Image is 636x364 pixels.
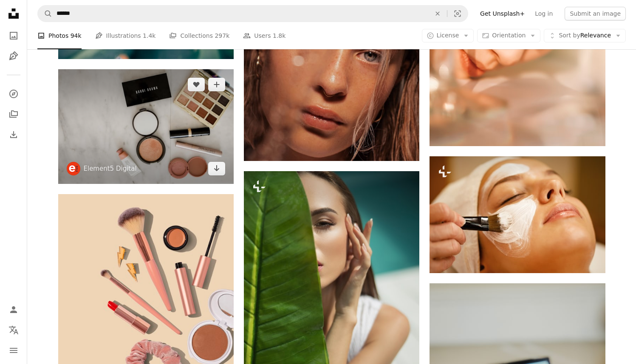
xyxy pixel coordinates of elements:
span: 1.8k [273,31,285,40]
img: photo of assorted makeup products on gray surface [58,69,234,184]
span: 1.4k [143,31,155,40]
a: photo of assorted makeup products on gray surface [58,122,234,130]
button: License [422,29,474,42]
a: Element5 Digital [84,164,137,173]
span: License [437,32,459,39]
a: Collections 297k [169,22,229,49]
a: Explore [5,85,22,102]
img: Close-up of beautician applying white mask on woman's face during beauty treatment at the spa. [430,156,605,273]
button: Orientation [477,29,540,42]
a: Home — Unsplash [5,5,22,24]
a: Illustrations [5,48,22,65]
img: Go to Element5 Digital's profile [67,162,80,175]
a: Photos [5,27,22,44]
span: Sort by [559,32,580,39]
span: Orientation [492,32,526,39]
button: Add to Collection [208,78,225,91]
a: Download [208,162,225,175]
a: Users 1.8k [243,22,285,49]
button: Sort byRelevance [544,29,626,42]
a: woman with brown hair and brown eyes [244,48,419,55]
span: 297k [215,31,229,40]
a: Illustrations 1.4k [95,22,156,49]
button: Visual search [447,6,468,22]
button: Language [5,322,22,339]
a: Get Unsplash+ [475,7,530,20]
button: Submit an image [565,7,626,20]
a: Close-up of beautician applying white mask on woman's face during beauty treatment at the spa. [430,211,605,218]
a: pink and brown makeup brush set [58,278,234,285]
a: Log in / Sign up [5,301,22,318]
button: Clear [428,6,447,22]
span: Relevance [559,31,611,40]
button: Search Unsplash [38,6,52,22]
form: Find visuals sitewide [37,5,468,22]
a: Download History [5,126,22,143]
a: Close up of pretty woman covering her face with a green leaf [244,299,419,307]
a: Log in [530,7,558,20]
button: Menu [5,342,22,359]
a: Collections [5,106,22,123]
button: Like [188,78,205,91]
